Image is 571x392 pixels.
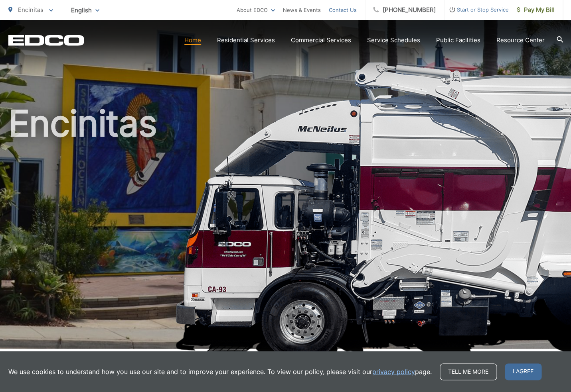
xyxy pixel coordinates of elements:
[8,104,563,356] h1: Encinitas
[18,6,43,14] span: Encinitas
[8,35,84,46] a: EDCD logo. Return to the homepage.
[291,35,351,45] a: Commercial Services
[65,3,105,17] span: English
[367,35,420,45] a: Service Schedules
[329,5,357,15] a: Contact Us
[436,35,480,45] a: Public Facilities
[496,35,545,45] a: Resource Center
[440,363,497,380] a: Tell me more
[517,5,555,15] span: Pay My Bill
[8,367,432,376] p: We use cookies to understand how you use our site and to improve your experience. To view our pol...
[184,35,201,45] a: Home
[372,367,415,376] a: privacy policy
[283,5,321,15] a: News & Events
[217,35,275,45] a: Residential Services
[505,363,541,380] span: I agree
[237,5,275,15] a: About EDCO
